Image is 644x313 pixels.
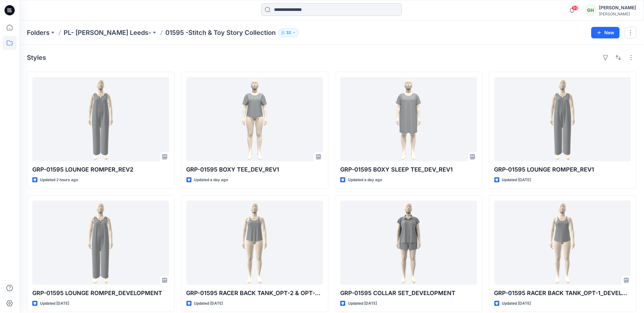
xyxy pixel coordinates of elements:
div: GH [585,4,596,16]
a: GRP-01595 RACER BACK TANK_OPT-2 & OPT-3_DEVELOPMENT [186,201,323,285]
p: Updated [DATE] [40,300,69,307]
h4: Styles [27,54,46,61]
a: GRP-01595 BOXY TEE_DEV_REV1 [186,77,323,161]
p: Updated [DATE] [502,300,531,307]
p: Updated a day ago [194,177,228,183]
p: 01595 -Stitch & Toy Story Collection [165,28,276,37]
p: GRP-01595 LOUNGE ROMPER_REV2 [32,165,169,174]
p: Updated [DATE] [348,300,377,307]
p: GRP-01595 RACER BACK TANK_OPT-2 & OPT-3_DEVELOPMENT [186,289,323,298]
p: 32 [286,29,291,36]
p: Updated 2 hours ago [40,177,78,183]
a: GRP-01595 LOUNGE ROMPER_REV1 [494,77,631,161]
a: GRP-01595 COLLAR SET_DEVELOPMENT [340,201,477,285]
button: New [591,27,620,38]
a: GRP-01595 RACER BACK TANK_OPT-1_DEVELOPMENT [494,201,631,285]
p: Updated [DATE] [502,177,531,183]
span: 99 [572,5,579,11]
a: GRP-01595 LOUNGE ROMPER_REV2 [32,77,169,161]
p: GRP-01595 RACER BACK TANK_OPT-1_DEVELOPMENT [494,289,631,298]
p: GRP-01595 LOUNGE ROMPER_REV1 [494,165,631,174]
p: GRP-01595 COLLAR SET_DEVELOPMENT [340,289,477,298]
a: GRP-01595 LOUNGE ROMPER_DEVELOPMENT [32,201,169,285]
p: GRP-01595 LOUNGE ROMPER_DEVELOPMENT [32,289,169,298]
p: Updated [DATE] [194,300,223,307]
div: [PERSON_NAME] [599,12,636,16]
p: GRP-01595 BOXY TEE_DEV_REV1 [186,165,323,174]
a: GRP-01595 BOXY SLEEP TEE_DEV_REV1 [340,77,477,161]
a: Folders [27,28,50,37]
p: Updated a day ago [348,177,382,183]
p: GRP-01595 BOXY SLEEP TEE_DEV_REV1 [340,165,477,174]
a: PL- [PERSON_NAME] Leeds- [64,28,151,37]
div: [PERSON_NAME] [599,4,636,12]
button: 32 [278,28,299,37]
